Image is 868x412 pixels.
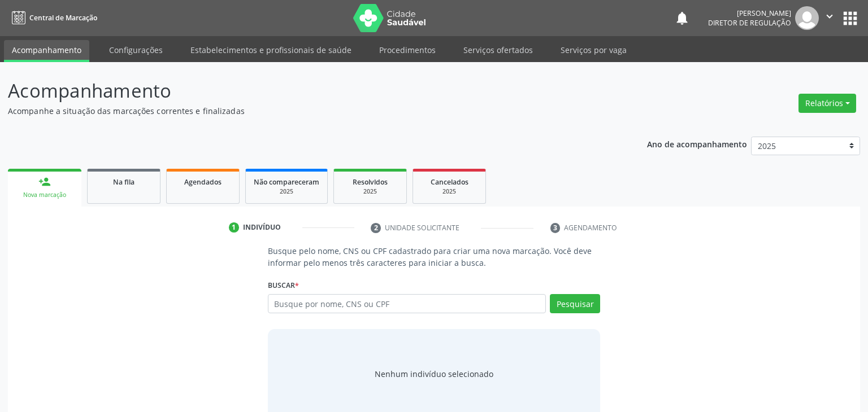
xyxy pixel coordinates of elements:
i:  [823,10,836,23]
button: notifications [674,10,690,26]
input: Busque por nome, CNS ou CPF [268,294,546,313]
p: Busque pelo nome, CNS ou CPF cadastrado para criar uma nova marcação. Você deve informar pelo men... [268,245,601,269]
button: apps [840,8,860,28]
div: 2025 [342,187,398,196]
div: Nenhum indivíduo selecionado [375,368,493,380]
a: Estabelecimentos e profissionais de saúde [183,40,359,60]
label: Buscar [268,277,299,294]
a: Serviços por vaga [553,40,635,60]
span: Diretor de regulação [708,18,791,28]
div: 2025 [421,187,478,196]
button: Pesquisar [550,294,600,313]
span: Cancelados [431,177,468,187]
span: Resolvidos [353,177,388,187]
button: Relatórios [798,94,856,113]
div: Indivíduo [243,222,281,233]
a: Configurações [101,40,171,60]
span: Não compareceram [254,177,319,187]
p: Acompanhamento [8,77,605,105]
div: 2025 [254,187,319,196]
div: person_add [38,176,51,188]
p: Ano de acompanhamento [647,137,747,151]
a: Acompanhamento [4,40,89,62]
p: Acompanhe a situação das marcações correntes e finalizadas [8,105,605,117]
img: img [795,6,819,30]
a: Serviços ofertados [455,40,541,60]
div: [PERSON_NAME] [708,8,791,18]
span: Agendados [184,177,222,187]
span: Central de Marcação [29,13,97,23]
div: Nova marcação [16,191,73,199]
span: Na fila [113,177,134,187]
a: Central de Marcação [8,8,97,27]
button:  [819,6,840,30]
a: Procedimentos [371,40,444,60]
div: 1 [229,222,239,233]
